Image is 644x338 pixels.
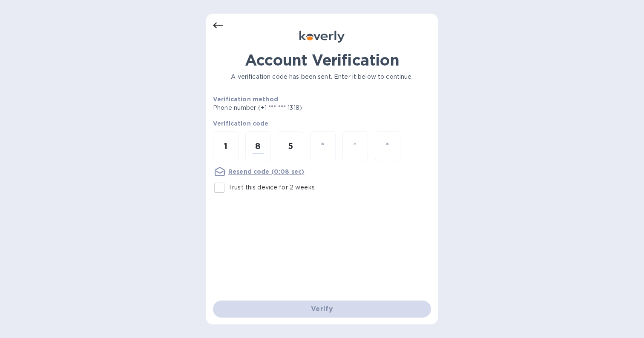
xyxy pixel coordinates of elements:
[228,183,315,192] p: Trust this device for 2 weeks
[228,168,304,175] u: Resend code (0:08 sec)
[213,119,431,128] p: Verification code
[213,103,367,112] p: Phone number (+1 *** *** 1318)
[213,72,431,81] p: A verification code has been sent. Enter it below to continue.
[213,51,431,69] h1: Account Verification
[213,96,278,103] b: Verification method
